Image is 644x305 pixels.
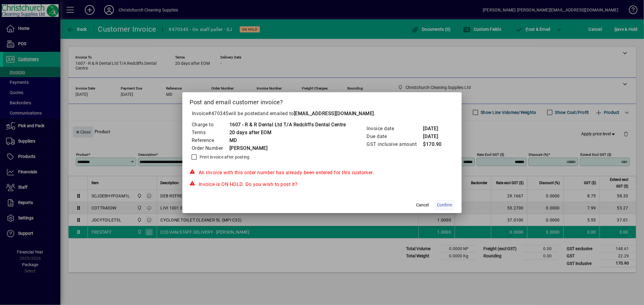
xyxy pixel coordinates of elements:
[229,137,346,144] td: MD
[191,121,229,129] td: Charge to
[191,137,229,144] td: Reference
[416,202,429,208] span: Cancel
[190,181,455,188] div: Invoice is ON HOLD. Do you wish to post it?
[182,92,462,110] h2: Post and email customer invoice?
[198,154,250,160] label: Print invoice after posting
[437,202,452,208] span: Confirm
[191,129,229,137] td: Terms
[423,133,447,140] td: [DATE]
[423,140,447,148] td: $170.90
[366,140,423,148] td: GST inclusive amount
[229,129,346,137] td: 20 days after EOM
[434,200,454,211] button: Confirm
[190,169,455,176] div: An invoice with this order number has already been entered for this customer.
[423,125,447,133] td: [DATE]
[366,133,423,140] td: Due date
[208,111,229,116] span: #470345
[229,121,346,129] td: 1607 - R & R Dental Ltd T/A Redcliffs Dental Centre
[294,111,374,116] b: [EMAIL_ADDRESS][DOMAIN_NAME]
[366,125,423,133] td: Invoice date
[260,111,374,116] span: and emailed to
[229,144,346,152] td: [PERSON_NAME]
[413,200,432,211] button: Cancel
[190,110,455,117] p: Invoice will be posted .
[191,144,229,152] td: Order Number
